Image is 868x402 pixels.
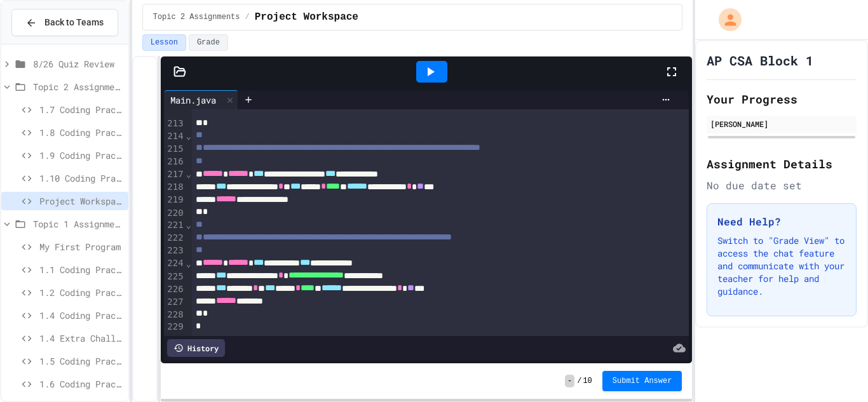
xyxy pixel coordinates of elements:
span: 1.6 Coding Practice [39,377,123,391]
div: 227 [164,296,185,309]
span: 1.9 Coding Practice [39,149,123,162]
span: Fold line [186,131,192,141]
span: / [577,376,581,386]
div: 214 [164,130,185,143]
span: 1.8 Coding Practice [39,126,123,139]
span: Project Workspace [255,10,358,25]
p: Switch to "Grade View" to access the chat feature and communicate with your teacher for help and ... [717,234,846,298]
span: 8/26 Quiz Review [33,57,123,70]
div: 216 [164,156,185,168]
div: History [167,339,225,357]
span: 1.5 Coding Practice [39,354,123,368]
div: 222 [164,232,185,245]
div: 217 [164,168,185,181]
span: 1.7 Coding Practice [39,103,123,116]
div: No due date set [707,178,857,193]
span: Project Workspace [39,194,123,208]
span: Topic 1 Assignments [33,217,123,231]
span: Topic 2 Assignments [153,12,240,22]
div: 224 [164,257,185,270]
div: 213 [164,117,185,130]
span: 1.4 Coding Practice [39,309,123,322]
h2: Your Progress [707,90,857,108]
div: 221 [164,219,185,232]
span: Back to Teams [44,16,104,29]
div: Main.java [164,93,222,107]
div: 215 [164,143,185,156]
button: Submit Answer [602,371,682,391]
h2: Assignment Details [707,155,857,173]
div: Main.java [164,90,238,109]
div: 223 [164,245,185,257]
span: 1.1 Coding Practice [39,263,123,276]
h3: Need Help? [717,214,846,229]
button: Back to Teams [11,9,118,36]
div: [PERSON_NAME] [710,118,853,130]
div: 226 [164,283,185,296]
span: My First Program [39,240,123,253]
span: Topic 2 Assignments [33,80,123,93]
span: Fold line [186,258,192,269]
span: 1.4 Extra Challenge Problem [39,332,123,345]
div: 229 [164,321,185,333]
button: Grade [189,34,228,51]
div: 220 [164,207,185,220]
div: 225 [164,271,185,283]
span: 10 [583,376,592,386]
div: 228 [164,309,185,321]
span: / [245,12,250,22]
span: 1.10 Coding Practice [39,171,123,185]
div: 219 [164,194,185,206]
h1: AP CSA Block 1 [707,51,813,69]
div: 218 [164,181,185,194]
span: - [565,375,574,387]
span: Fold line [186,220,192,230]
button: Lesson [142,34,186,51]
span: Submit Answer [613,376,672,386]
span: 1.2 Coding Practice [39,286,123,299]
div: My Account [705,5,745,34]
span: Fold line [186,169,192,179]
